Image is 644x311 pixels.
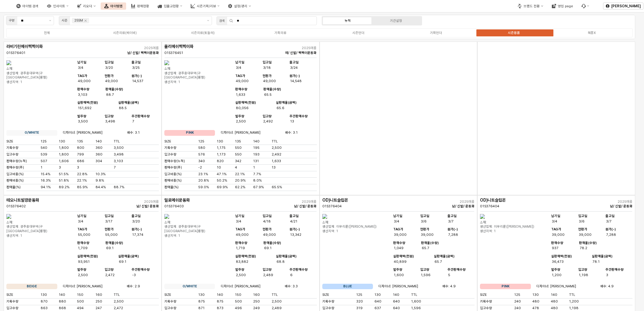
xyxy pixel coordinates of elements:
[110,4,122,8] div: 아이템맵
[86,30,164,35] label: 시즌의류(베이비)
[390,19,402,23] div: 기간설정
[197,4,216,8] div: 시즌기획/리뷰
[22,4,39,8] div: 아이템 검색
[83,4,92,8] div: 리오더
[127,2,153,10] button: 판매현황
[74,18,83,23] div: 25SM
[324,18,372,23] label: 누적
[9,18,15,23] div: 구분
[191,31,215,35] div: 시즌의류(토들러)
[62,18,68,23] div: 시즌
[164,4,179,8] div: 입출고현황
[113,31,137,35] div: 시즌의류(베이비)
[578,2,593,10] div: 버그 제보 및 기능 개선 요청
[352,31,364,35] div: 시즌언더
[320,30,397,35] label: 시즌언더
[187,2,223,10] button: 시즌기획/리뷰
[164,30,242,35] label: 시즌의류(토들러)
[397,30,475,35] label: 기획언더
[603,2,643,10] button: [PERSON_NAME]
[274,31,287,35] div: 기획의류
[101,2,126,10] button: 아이템맵
[234,4,247,8] div: 설정/관리
[430,31,442,35] div: 기획언더
[205,16,212,25] button: 제안 사항 표시
[73,2,99,10] button: 리오더
[553,30,631,35] label: 복종X
[242,30,320,35] label: 기획의류
[372,18,420,23] label: 기간설정
[524,4,540,8] div: 브랜드 전환
[345,19,351,23] div: 누적
[53,4,65,8] div: 인사이트
[611,4,641,8] p: [PERSON_NAME]
[8,30,86,35] label: 전체
[548,2,577,10] button: 영업 page
[224,2,254,10] button: 설정/관리
[13,2,42,10] button: 아이템 검색
[44,31,50,35] div: 전체
[43,2,72,10] button: 인사이트
[47,16,54,25] button: 제안 사항 표시
[137,4,149,8] div: 판매현황
[475,30,553,35] label: 시즌용품
[514,2,547,10] button: 브랜드 전환
[84,19,87,22] div: Remove 25SM
[588,31,596,35] div: 복종X
[154,2,186,10] button: 입출고현황
[558,4,573,8] div: 영업 page
[508,31,520,35] div: 시즌용품
[219,18,225,23] div: 검색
